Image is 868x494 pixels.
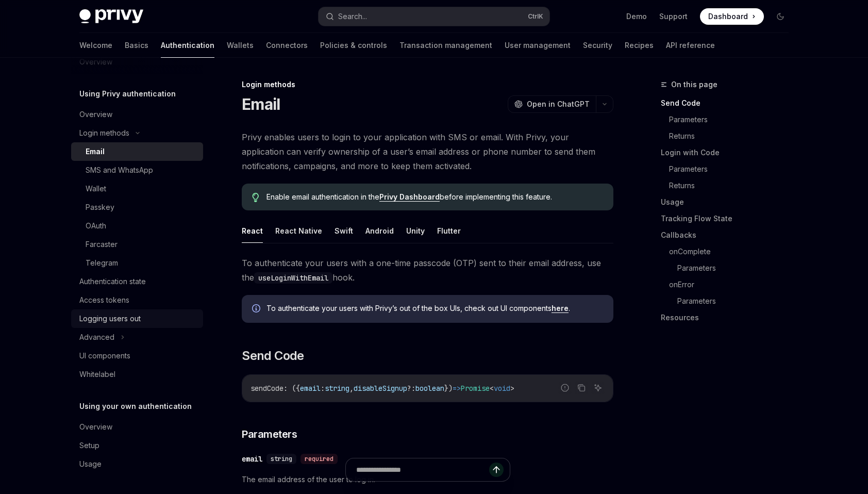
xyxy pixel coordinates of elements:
a: Recipes [625,33,654,58]
a: User management [505,33,571,58]
a: Access tokens [71,291,203,309]
div: Setup [79,439,99,452]
a: SMS and WhatsApp [71,161,203,179]
a: Parameters [669,161,797,177]
div: OAuth [86,220,106,232]
button: Copy the contents from the code block [575,381,588,394]
span: Dashboard [708,11,748,22]
div: Authentication state [79,275,146,288]
div: email [242,454,262,464]
div: Logging users out [79,312,141,325]
span: : ({ [283,384,300,393]
a: Resources [661,309,797,326]
button: React Native [275,219,322,243]
span: Promise [461,384,490,393]
div: Access tokens [79,294,129,306]
a: Security [583,33,612,58]
a: Send Code [661,95,797,111]
h5: Using your own authentication [79,400,192,413]
div: Whitelabel [79,368,115,381]
a: Logging users out [71,309,203,328]
button: Search...CtrlK [319,7,549,26]
div: Advanced [79,331,114,343]
span: disableSignup [354,384,407,393]
span: ?: [407,384,415,393]
button: Android [365,219,394,243]
span: }) [444,384,453,393]
span: Ctrl K [528,12,543,21]
div: Overview [79,108,112,121]
img: dark logo [79,9,143,24]
a: Login with Code [661,144,797,161]
div: Overview [79,421,112,433]
span: Send Code [242,348,304,364]
a: Callbacks [661,227,797,243]
a: Parameters [677,293,797,309]
span: Privy enables users to login to your application with SMS or email. With Privy, your application ... [242,130,613,173]
a: Overview [71,105,203,124]
a: Overview [71,418,203,436]
span: > [510,384,514,393]
a: Setup [71,436,203,455]
button: Ask AI [591,381,605,394]
a: OAuth [71,217,203,235]
span: string [325,384,349,393]
span: email [300,384,321,393]
a: Transaction management [399,33,492,58]
a: Demo [626,11,647,22]
button: Swift [335,219,353,243]
a: API reference [666,33,715,58]
a: Wallets [227,33,254,58]
a: Usage [71,455,203,473]
h1: Email [242,95,280,113]
code: useLoginWithEmail [254,272,332,284]
svg: Info [252,304,262,315]
a: Welcome [79,33,112,58]
div: Wallet [86,183,106,195]
a: here [552,304,569,313]
span: Open in ChatGPT [527,99,590,109]
a: Parameters [677,260,797,276]
a: onComplete [669,243,797,260]
h5: Using Privy authentication [79,88,176,100]
a: Parameters [669,111,797,128]
span: To authenticate your users with a one-time passcode (OTP) sent to their email address, use the hook. [242,256,613,285]
a: Privy Dashboard [379,192,440,202]
div: Search... [338,10,367,23]
a: Whitelabel [71,365,203,384]
div: required [301,454,338,464]
a: Support [659,11,688,22]
div: Passkey [86,201,114,213]
button: Flutter [437,219,461,243]
span: sendCode [251,384,283,393]
button: Open in ChatGPT [508,95,596,113]
a: Tracking Flow State [661,210,797,227]
a: Usage [661,194,797,210]
div: Email [86,145,105,158]
button: Unity [406,219,425,243]
div: UI components [79,350,130,362]
a: Dashboard [700,8,764,25]
a: Authentication [161,33,214,58]
span: boolean [415,384,444,393]
div: Telegram [86,257,118,269]
button: Send message [489,463,504,477]
a: Wallet [71,179,203,198]
button: React [242,219,263,243]
a: Farcaster [71,235,203,254]
a: Connectors [266,33,308,58]
a: UI components [71,347,203,365]
a: Returns [669,128,797,144]
a: onError [669,276,797,293]
svg: Tip [252,193,259,202]
div: Login methods [79,127,129,139]
div: Farcaster [86,238,118,251]
span: , [349,384,354,393]
a: Policies & controls [320,33,387,58]
div: SMS and WhatsApp [86,164,153,176]
a: Authentication state [71,272,203,291]
span: => [453,384,461,393]
a: Telegram [71,254,203,272]
a: Email [71,142,203,161]
span: On this page [671,78,717,91]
